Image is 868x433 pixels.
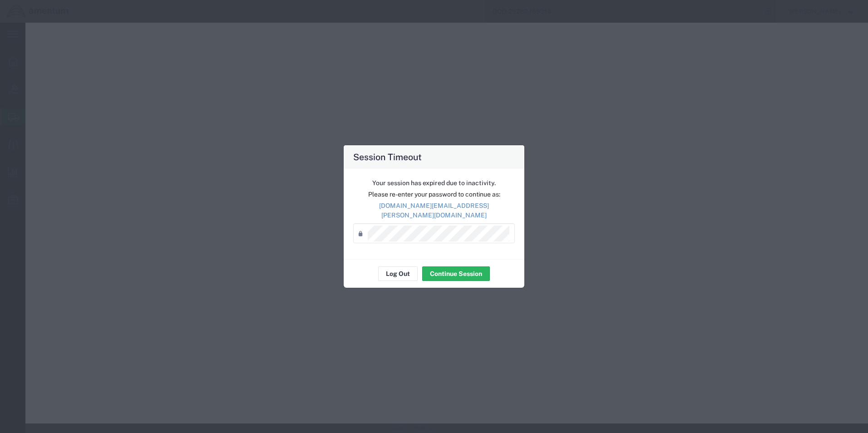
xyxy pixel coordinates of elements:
[353,150,422,163] h4: Session Timeout
[353,178,515,188] p: Your session has expired due to inactivity.
[353,190,515,199] p: Please re-enter your password to continue as:
[378,266,418,281] button: Log Out
[422,266,490,281] button: Continue Session
[353,201,515,220] p: [DOMAIN_NAME][EMAIL_ADDRESS][PERSON_NAME][DOMAIN_NAME]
